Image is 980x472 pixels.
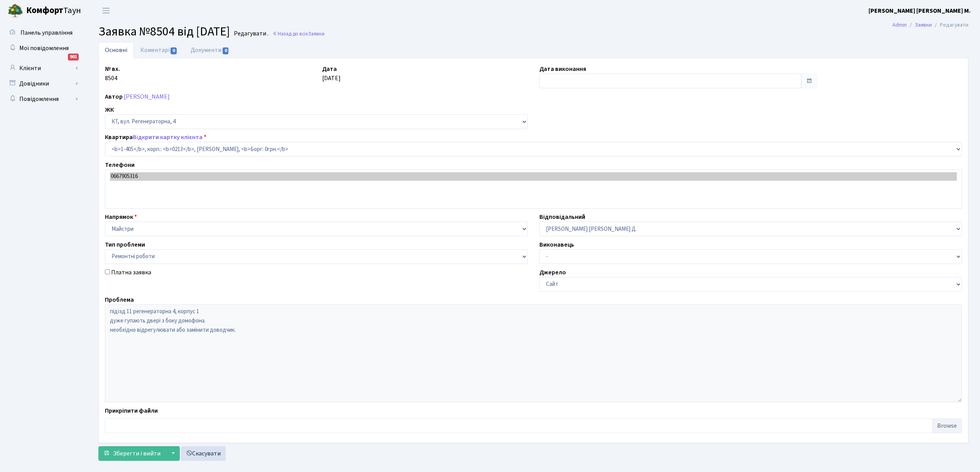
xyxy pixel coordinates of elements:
div: 8504 [99,64,316,88]
b: Комфорт [26,4,63,17]
nav: breadcrumb [881,17,980,33]
option: 0667905316 [110,172,957,181]
a: [PERSON_NAME] [PERSON_NAME] М. [868,6,971,15]
label: ЖК [105,105,114,114]
a: [PERSON_NAME] [124,92,170,101]
select: ) [105,249,528,264]
a: Повідомлення [4,91,81,107]
label: Напрямок [105,212,137,222]
a: Документи [184,42,236,58]
div: [DATE] [316,64,534,88]
div: 901 [68,54,79,60]
a: Скасувати [181,446,226,461]
span: Панель управління [20,29,73,37]
a: Admin [892,21,907,29]
a: Основні [98,42,134,58]
a: Назад до всіхЗаявки [272,30,324,37]
span: Заявка №8504 від [DATE] [98,23,230,40]
label: Тип проблеми [105,240,145,249]
label: Проблема [105,295,134,304]
span: Заявки [308,30,324,37]
b: [PERSON_NAME] [PERSON_NAME] М. [868,7,971,15]
span: Мої повідомлення [19,44,69,52]
label: Автор [105,92,123,101]
textarea: підїзд 11 регенераторна 4, корпус 1 дуже гупають двері з боку домофона. необхідно відрегулювати а... [105,304,962,402]
label: Телефони [105,160,135,170]
span: 0 [223,47,229,54]
a: Коментарі [134,42,184,58]
label: Прикріпити файли [105,406,158,415]
small: Редагувати . [232,30,269,37]
span: Таун [26,4,81,17]
button: Переключити навігацію [96,4,116,17]
label: Джерело [539,268,566,277]
label: Квартира [105,133,206,142]
a: Мої повідомлення901 [4,40,81,56]
button: Зберегти і вийти [98,446,166,461]
span: Зберегти і вийти [113,449,161,458]
select: ) [105,142,962,156]
a: Відкрити картку клієнта [133,133,203,141]
a: Заявки [915,21,932,29]
img: logo.png [8,3,23,18]
span: 0 [171,47,177,54]
a: Панель управління [4,25,81,40]
label: № вх. [105,64,120,74]
a: Клієнти [4,60,81,76]
label: Виконавець [539,240,574,249]
label: Платна заявка [111,268,151,277]
label: Дата виконання [539,64,586,74]
li: Редагувати [932,21,968,29]
a: Довідники [4,76,81,91]
label: Відповідальний [539,212,585,222]
label: Дата [322,64,337,74]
